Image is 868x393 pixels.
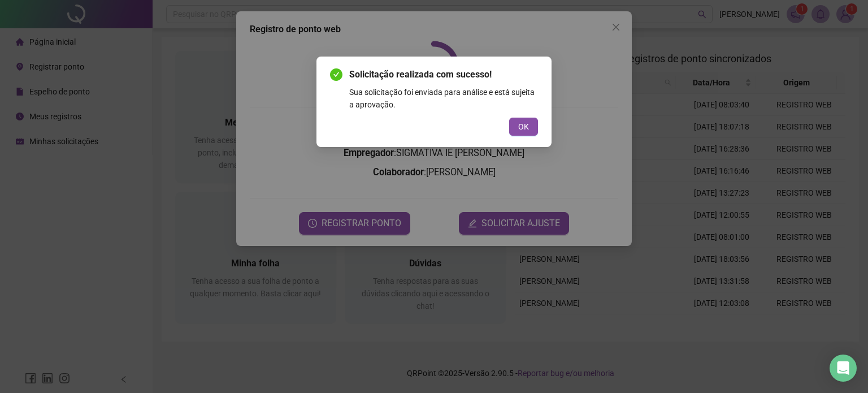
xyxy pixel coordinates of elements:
span: OK [518,120,529,133]
button: OK [509,118,538,136]
div: Sua solicitação foi enviada para análise e está sujeita a aprovação. [349,86,538,111]
div: Open Intercom Messenger [830,355,857,382]
span: check-circle [330,68,342,81]
span: Solicitação realizada com sucesso! [349,68,538,81]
